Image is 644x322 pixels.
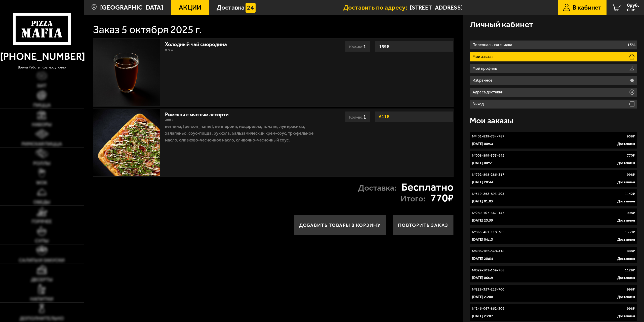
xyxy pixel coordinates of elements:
[410,3,539,12] input: Ваш адрес доставки
[165,118,173,122] span: 400 г
[410,3,539,12] span: проспект Науки, 65
[165,48,173,52] span: 0.5 л
[37,83,47,88] span: Хит
[470,20,533,28] h3: Личный кабинет
[246,3,256,13] img: 15daf4d41897b9f0e9f617042186c801.svg
[217,4,245,11] span: Доставка
[472,90,505,94] p: Адреса доставки
[179,4,201,11] span: Акции
[345,41,370,52] div: Кол-во:
[472,180,493,185] p: [DATE] 20:44
[472,237,493,242] p: [DATE] 04:13
[470,189,637,206] a: №519-262-893-3051142₽[DATE] 01:05Доставлен
[617,275,635,280] p: Доставлен
[472,295,493,300] p: [DATE] 23:08
[33,161,50,166] span: Роллы
[472,306,504,311] p: № 246-067-862-306
[472,153,504,158] p: № 008-899-353-645
[472,230,504,235] p: № 863-461-118-385
[627,287,635,292] p: 998 ₽
[165,109,235,118] a: Римская с мясным ассорти
[472,102,486,106] p: Выход
[470,116,514,125] h3: Мои заказы
[363,114,366,120] span: 1
[617,161,635,166] p: Доставлен
[617,199,635,204] p: Доставлен
[627,210,635,216] p: 998 ₽
[625,191,635,196] p: 1142 ₽
[573,4,601,11] span: В кабинет
[165,123,321,143] p: ветчина, [PERSON_NAME], пепперони, моцарелла, томаты, лук красный, халапеньо, соус-пицца, руккола...
[617,237,635,242] p: Доставлен
[627,172,635,177] p: 998 ₽
[472,249,504,254] p: № 906-102-540-418
[470,246,637,264] a: №906-102-540-418998₽[DATE] 20:54Доставлен
[22,141,62,146] span: Римская пицца
[627,3,639,8] span: 0 руб.
[358,184,396,192] p: Доставка:
[470,151,637,168] a: №008-899-353-645770₽[DATE] 00:51Доставлен
[625,268,635,273] p: 1128 ₽
[470,285,637,302] a: №228-357-213-700998₽[DATE] 23:08Доставлен
[472,314,493,319] p: [DATE] 23:07
[165,39,234,47] a: Холодный чай смородина
[100,4,163,11] span: [GEOGRAPHIC_DATA]
[627,134,635,139] p: 958 ₽
[31,277,53,282] span: Десерты
[32,219,52,224] span: Горячее
[20,316,64,321] span: Дополнительно
[470,208,637,225] a: №289-107-367-147998₽[DATE] 23:59Доставлен
[401,182,454,193] strong: Бесплатно
[472,141,493,147] p: [DATE] 00:54
[393,215,454,235] button: Повторить заказ
[33,103,51,108] span: Пицца
[470,304,637,321] a: №246-067-862-306998₽[DATE] 23:07Доставлен
[470,266,637,283] a: №029-501-159-7681128₽[DATE] 06:39Доставлен
[470,227,637,244] a: №863-461-118-3851339₽[DATE] 04:13Доставлен
[627,249,635,254] p: 998 ₽
[472,134,504,139] p: № 401-839-734-787
[472,210,504,216] p: № 289-107-367-147
[472,172,504,177] p: № 792-898-286-217
[472,161,493,166] p: [DATE] 00:51
[472,43,514,47] p: Персональная скидка
[472,268,504,273] p: № 029-501-159-768
[472,78,494,82] p: Избранное
[472,275,493,280] p: [DATE] 06:39
[617,314,635,319] p: Доставлен
[343,4,410,11] span: Доставить по адресу:
[625,230,635,235] p: 1339 ₽
[472,55,495,59] p: Мои заказы
[30,297,53,301] span: Напитки
[294,215,386,235] button: Добавить товары в корзину
[627,8,639,12] span: 0 шт.
[617,295,635,300] p: Доставлен
[472,199,493,204] p: [DATE] 01:05
[472,218,493,223] p: [DATE] 23:59
[32,122,52,127] span: Наборы
[35,238,49,243] span: Супы
[36,180,47,185] span: WOK
[617,218,635,223] p: Доставлен
[430,193,454,203] strong: 770 ₽
[617,180,635,185] p: Доставлен
[400,194,425,203] p: Итого:
[19,258,65,263] span: Салаты и закуски
[472,66,499,70] p: Мой профиль
[617,256,635,261] p: Доставлен
[470,170,637,187] a: №792-898-286-217998₽[DATE] 20:44Доставлен
[378,112,390,121] strong: 611 ₽
[33,200,50,204] span: Обеды
[93,24,202,35] h1: Заказ 5 октября 2025 г.
[470,132,637,149] a: №401-839-734-787958₽[DATE] 00:54Доставлен
[363,43,366,50] span: 1
[472,191,504,196] p: № 519-262-893-305
[627,43,635,47] p: 15%
[627,306,635,311] p: 998 ₽
[472,287,504,292] p: № 228-357-213-700
[627,153,635,158] p: 770 ₽
[472,256,493,261] p: [DATE] 20:54
[617,141,635,147] p: Доставлен
[345,111,370,122] div: Кол-во:
[378,42,390,51] strong: 159 ₽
